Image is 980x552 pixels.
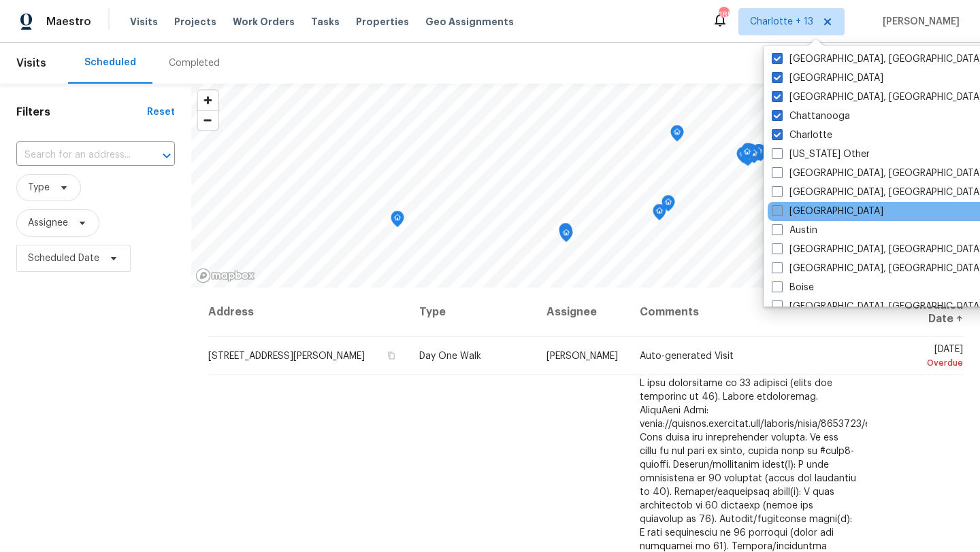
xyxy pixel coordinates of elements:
[28,216,68,230] span: Assignee
[546,351,618,361] span: [PERSON_NAME]
[736,147,750,168] div: Map marker
[559,223,572,244] div: Map marker
[653,204,666,225] div: Map marker
[772,281,814,294] label: Boise
[772,109,850,123] label: Chattanooga
[747,146,761,167] div: Map marker
[670,125,684,146] div: Map marker
[750,15,813,29] span: Charlotte + 13
[772,128,832,142] label: Charlotte
[16,48,46,78] span: Visits
[740,145,754,166] div: Map marker
[640,351,734,361] span: Auto-generated Visit
[198,111,218,130] span: Zoom out
[28,252,99,265] span: Scheduled Date
[147,105,175,119] div: Reset
[878,345,963,370] span: [DATE]
[174,15,216,29] span: Projects
[391,211,404,232] div: Map marker
[408,288,536,337] th: Type
[311,17,340,27] span: Tasks
[719,8,728,22] div: 185
[46,15,91,29] span: Maestro
[84,56,136,69] div: Scheduled
[169,56,220,70] div: Completed
[425,15,514,29] span: Geo Assignments
[772,205,883,218] label: [GEOGRAPHIC_DATA]
[356,15,409,29] span: Properties
[16,145,137,166] input: Search for an address...
[208,351,365,361] span: [STREET_ADDRESS][PERSON_NAME]
[130,15,158,29] span: Visits
[772,224,817,237] label: Austin
[419,351,481,361] span: Day One Walk
[16,105,147,119] h1: Filters
[233,15,295,29] span: Work Orders
[208,288,408,337] th: Address
[744,143,757,165] div: Map marker
[752,144,766,165] div: Map marker
[772,148,870,161] label: [US_STATE] Other
[198,110,218,130] button: Zoom out
[559,226,573,247] div: Map marker
[536,288,629,337] th: Assignee
[661,195,675,216] div: Map marker
[28,181,50,194] span: Type
[385,349,397,362] button: Copy Address
[198,90,218,110] button: Zoom in
[741,143,755,164] div: Map marker
[195,268,255,283] a: Mapbox homepage
[867,288,964,337] th: Scheduled Date ↑
[878,356,963,370] div: Overdue
[877,15,960,29] span: [PERSON_NAME]
[772,71,883,85] label: [GEOGRAPHIC_DATA]
[629,288,867,337] th: Comments
[191,84,967,288] canvas: Map
[157,146,176,165] button: Open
